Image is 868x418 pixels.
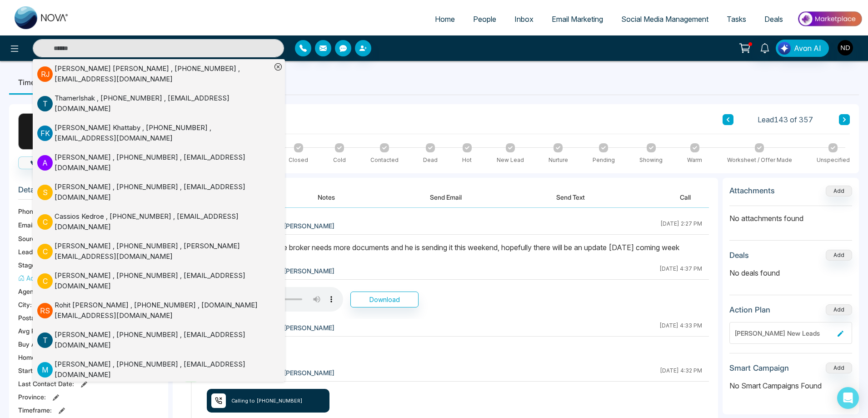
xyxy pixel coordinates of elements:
[423,156,438,164] div: Dead
[37,66,53,82] p: R J
[778,42,791,55] img: Lead Flow
[758,114,813,125] span: Lead 143 of 357
[18,313,55,322] span: Postal Code :
[837,387,859,409] div: Open Intercom Messenger
[18,405,52,415] span: Timeframe :
[18,379,74,388] span: Last Contact Date :
[755,10,792,28] a: Deals
[18,392,46,402] span: Province :
[18,287,38,296] span: Agent:
[18,300,32,309] span: City :
[370,156,399,164] div: Contacted
[37,244,53,259] p: C
[55,271,271,291] div: [PERSON_NAME] , [PHONE_NUMBER] , [EMAIL_ADDRESS][DOMAIN_NAME]
[826,250,852,261] button: Add
[55,241,271,262] div: [PERSON_NAME] , [PHONE_NUMBER] , [PERSON_NAME][EMAIL_ADDRESS][DOMAIN_NAME]
[464,10,505,28] a: People
[55,330,271,350] div: [PERSON_NAME] , [PHONE_NUMBER] , [EMAIL_ADDRESS][DOMAIN_NAME]
[18,234,41,243] span: Source:
[18,220,35,230] span: Email:
[9,70,56,95] li: Timeline
[37,96,53,111] p: T
[543,10,612,28] a: Email Marketing
[18,366,50,375] span: Start Date :
[593,156,615,164] div: Pending
[660,220,702,232] div: [DATE] 2:27 PM
[350,292,419,307] button: Download
[284,323,334,332] span: [PERSON_NAME]
[687,156,702,164] div: Warm
[826,304,852,315] button: Add
[18,185,159,199] h3: Details
[37,303,53,318] p: R S
[55,123,271,143] div: [PERSON_NAME] Khattaby , [PHONE_NUMBER] , [EMAIL_ADDRESS][DOMAIN_NAME]
[55,64,271,84] div: [PERSON_NAME] [PERSON_NAME] , [PHONE_NUMBER] , [EMAIL_ADDRESS][DOMAIN_NAME]
[55,359,271,380] div: [PERSON_NAME] , [PHONE_NUMBER] , [EMAIL_ADDRESS][DOMAIN_NAME]
[473,15,496,24] span: People
[718,10,755,28] a: Tasks
[37,273,53,289] p: C
[660,367,702,378] div: [DATE] 4:32 PM
[18,206,39,216] span: Phone:
[55,93,271,114] div: ThamerIshak , [PHONE_NUMBER] , [EMAIL_ADDRESS][DOMAIN_NAME]
[838,40,853,55] img: User Avatar
[621,15,708,24] span: Social Media Management
[549,156,568,164] div: Nurture
[37,362,53,378] p: M
[662,187,709,207] button: Call
[289,156,308,164] div: Closed
[462,156,472,164] div: Hot
[18,260,37,270] span: Stage:
[299,187,353,207] button: Notes
[552,15,603,24] span: Email Marketing
[15,6,69,29] img: Nova CRM Logo
[284,266,334,276] span: [PERSON_NAME]
[426,10,464,28] a: Home
[55,300,271,321] div: Rohit [PERSON_NAME] , [PHONE_NUMBER] , [DOMAIN_NAME][EMAIL_ADDRESS][DOMAIN_NAME]
[826,186,852,194] span: Add
[55,182,271,202] div: [PERSON_NAME] , [PHONE_NUMBER] , [EMAIL_ADDRESS][DOMAIN_NAME]
[55,212,271,232] div: Cassios Kedroe , [PHONE_NUMBER] , [EMAIL_ADDRESS][DOMAIN_NAME]
[18,326,75,336] span: Avg Property Price :
[729,267,852,278] p: No deals found
[514,15,534,24] span: Inbox
[497,156,524,164] div: New Lead
[729,251,749,260] h3: Deals
[18,353,54,362] span: Home Type :
[37,126,53,141] p: F K
[817,156,850,164] div: Unspecified
[18,113,55,150] div: R
[729,186,775,195] h3: Attachments
[435,15,455,24] span: Home
[37,332,53,348] p: T
[538,187,603,207] button: Send Text
[37,185,53,200] p: S
[764,15,783,24] span: Deals
[412,187,480,207] button: Send Email
[729,380,852,391] p: No Smart Campaigns Found
[18,156,62,169] button: Call
[729,206,852,224] p: No attachments found
[231,397,303,405] span: Calling to [PHONE_NUMBER]
[826,186,852,196] button: Add
[284,221,334,231] span: [PERSON_NAME]
[639,156,663,164] div: Showing
[333,156,346,164] div: Cold
[659,265,702,277] div: [DATE] 4:37 PM
[727,15,746,24] span: Tasks
[729,305,770,314] h3: Action Plan
[794,43,821,54] span: Avon AI
[18,339,47,349] span: Buy Area :
[797,9,863,29] img: Market-place.gif
[729,363,789,373] h3: Smart Campaign
[826,363,852,373] button: Add
[18,247,51,257] span: Lead Type:
[727,156,792,164] div: Worksheet / Offer Made
[612,10,718,28] a: Social Media Management
[505,10,543,28] a: Inbox
[734,328,834,338] div: [PERSON_NAME] New Leads
[37,214,53,230] p: C
[55,152,271,173] div: [PERSON_NAME] , [PHONE_NUMBER] , [EMAIL_ADDRESS][DOMAIN_NAME]
[37,155,53,171] p: A
[776,40,829,57] button: Avon AI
